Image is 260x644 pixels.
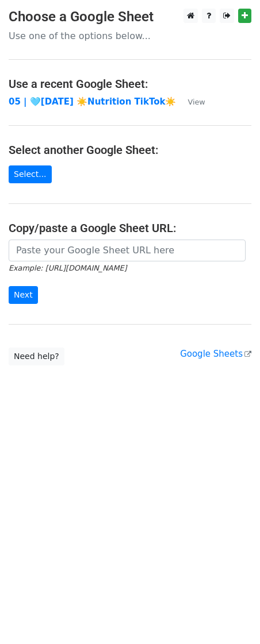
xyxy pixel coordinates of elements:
[9,348,64,365] a: Need help?
[9,143,251,157] h4: Select another Google Sheet:
[9,97,176,107] a: 05 | 🩵[DATE] ☀️Nutrition TikTok☀️
[176,97,205,107] a: View
[9,240,246,261] input: Paste your Google Sheet URL here
[188,98,205,106] small: View
[9,286,38,304] input: Next
[9,77,251,91] h4: Use a recent Google Sheet:
[9,221,251,235] h4: Copy/paste a Google Sheet URL:
[9,9,251,25] h3: Choose a Google Sheet
[9,264,127,272] small: Example: [URL][DOMAIN_NAME]
[180,349,251,359] a: Google Sheets
[9,30,251,42] p: Use one of the options below...
[9,165,52,183] a: Select...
